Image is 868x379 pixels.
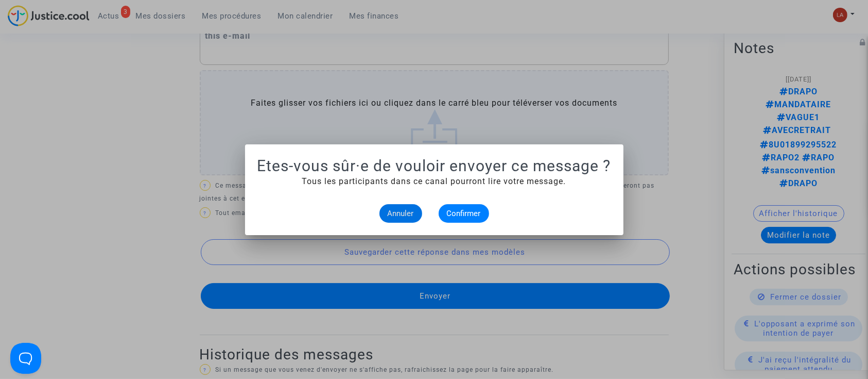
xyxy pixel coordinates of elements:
[439,204,489,223] button: Confirmer
[447,209,481,218] span: Confirmer
[257,157,611,175] h1: Etes-vous sûr·e de vouloir envoyer ce message ?
[302,176,566,186] span: Tous les participants dans ce canal pourront lire votre message.
[10,343,41,374] iframe: Help Scout Beacon - Open
[388,209,414,218] span: Annuler
[379,204,422,223] button: Annuler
